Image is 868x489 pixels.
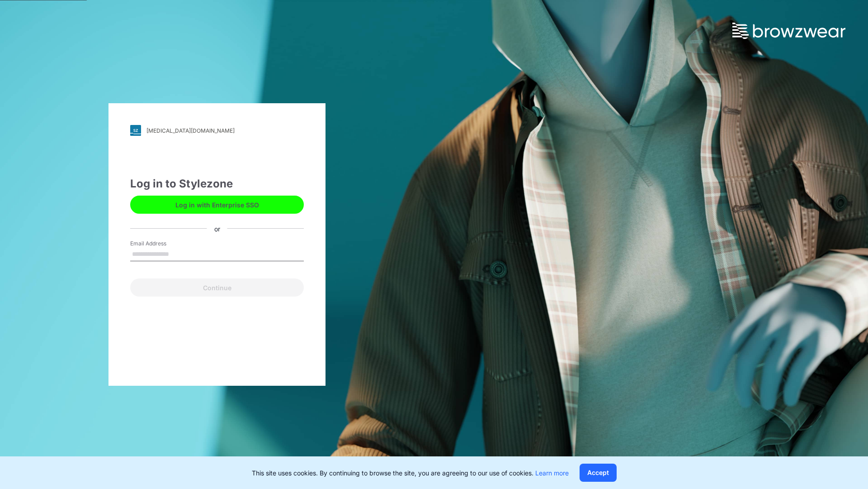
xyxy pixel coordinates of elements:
[130,125,304,136] a: [MEDICAL_DATA][DOMAIN_NAME]
[130,196,304,214] button: Log in with Enterprise SSO
[732,23,845,39] img: browzwear-logo.73288ffb.svg
[146,127,235,134] div: [MEDICAL_DATA][DOMAIN_NAME]
[580,464,617,482] button: Accept
[207,224,227,233] div: or
[535,469,569,477] a: Learn more
[252,468,569,478] p: This site uses cookies. By continuing to browse the site, you are agreeing to our use of cookies.
[130,125,141,136] img: svg+xml;base64,PHN2ZyB3aWR0aD0iMjgiIGhlaWdodD0iMjgiIHZpZXdCb3g9IjAgMCAyOCAyOCIgZmlsbD0ibm9uZSIgeG...
[130,240,193,248] label: Email Address
[130,176,304,192] div: Log in to Stylezone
